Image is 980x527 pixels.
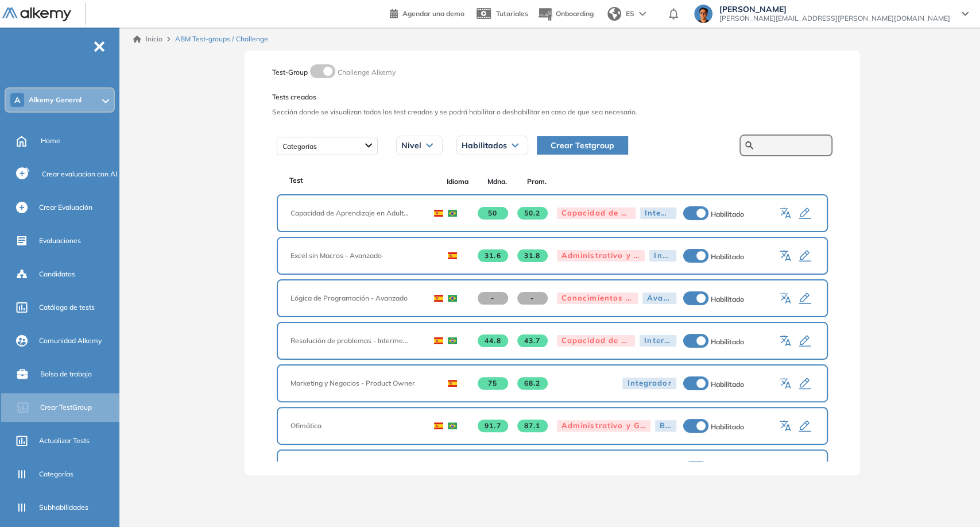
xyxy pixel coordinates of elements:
span: 50 [478,207,508,220]
span: Marketing y Negocios - Product Owner [290,378,432,388]
img: ESP [434,295,443,302]
span: Categorías [39,469,73,479]
span: - [478,292,508,305]
a: Inicio [133,34,162,44]
span: [PERSON_NAME][EMAIL_ADDRESS][PERSON_NAME][DOMAIN_NAME] [719,14,950,23]
span: Evaluaciones [39,236,81,246]
span: Resolución de problemas - Intermedio [290,336,418,346]
span: Sección donde se visualizan todos los test creados y se podrá habilitar o deshabilitar en caso de... [272,107,832,117]
span: Nivel [401,141,421,150]
img: ESP [434,422,443,429]
span: Mdna. [477,176,517,187]
span: Crear TestGroup [40,402,92,413]
span: Habilitado [711,422,744,431]
div: Integrador [640,207,676,219]
span: 87.1 [517,420,548,432]
a: Agendar una demo [390,6,464,20]
img: ESP [434,337,443,344]
span: 44.8 [478,334,508,347]
img: Logo [2,7,71,22]
img: BRA [448,337,457,344]
img: BRA [448,422,457,429]
div: Capacidad de Pensamiento [557,207,636,219]
img: arrow [639,11,646,16]
span: 31.6 [478,249,508,262]
img: world [607,7,621,21]
div: Administrativo y Gestión, Contable o Financiero [557,420,651,432]
button: Crear Testgroup [537,136,628,155]
span: Habilitados [462,141,507,150]
span: 75 [478,377,508,390]
span: Candidatos [39,269,75,279]
span: Habilitado [711,380,744,388]
button: Onboarding [537,2,594,26]
span: Onboarding [556,9,594,18]
div: Administrativo y Gestión, Contable o Financiero [557,250,645,261]
div: Intermedio [640,335,676,347]
span: Challenge Alkemy [338,68,396,76]
span: Tests creados [272,92,832,102]
span: 31.8 [517,249,548,262]
span: 68.2 [517,377,548,390]
span: Habilitado [711,252,744,261]
span: Excel sin Macros - Avanzado [290,251,432,261]
span: - [517,292,548,305]
span: Habilitado [711,210,744,218]
div: Capacidad de Pensamiento [557,335,636,347]
div: Integrador [649,250,676,261]
img: ESP [448,252,457,259]
span: Alkemy General [29,95,82,105]
span: Lógica de Programación - Avanzado [290,293,418,303]
span: Ofimática [290,421,418,431]
span: Subhabilidades [39,502,88,513]
span: Bolsa de trabajo [40,369,92,379]
div: Básico [655,420,676,432]
span: Tutoriales [496,9,528,18]
span: A [14,95,20,105]
span: Habilitado [711,295,744,303]
span: [PERSON_NAME] [719,5,950,14]
img: BRA [448,210,457,217]
div: Avanzado [642,293,676,304]
span: 91.7 [478,420,508,432]
span: ES [626,9,634,19]
img: ESP [448,380,457,387]
img: ESP [434,210,443,217]
span: 43.7 [517,334,548,347]
span: Test [289,175,303,186]
span: Crear evaluacion con AI [42,169,117,179]
span: Crear Evaluación [39,202,92,213]
span: Crear Testgroup [551,139,614,152]
span: Capacidad de Aprendizaje en Adultos [290,208,418,218]
span: Catálogo de tests [39,302,95,313]
span: Test-Group [272,68,308,76]
span: Prom. [517,176,556,187]
span: 50.2 [517,207,548,220]
div: Integrador [622,378,676,389]
span: Idioma [438,176,478,187]
span: Agendar una demo [402,9,464,18]
span: ABM Test-groups / Challenge [175,34,268,44]
span: Actualizar Tests [39,436,90,446]
span: Comunidad Alkemy [39,336,102,346]
img: BRA [448,295,457,302]
span: Home [41,136,60,146]
div: Conocimientos fundacionales [557,293,638,304]
span: Habilitado [711,337,744,346]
